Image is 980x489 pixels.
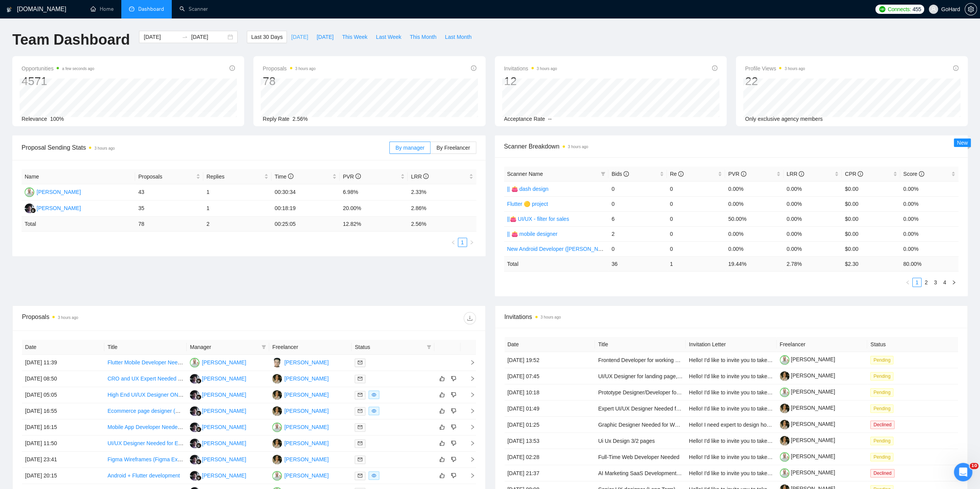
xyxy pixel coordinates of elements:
button: [DATE] [312,31,338,43]
h1: Team Dashboard [12,31,130,49]
td: 0.00% [784,181,842,196]
img: c1Ri93TPjpDgnORHfyF7NrLb8fYoPQFU56IwB7oeS2rJUIDibD9JQxtKB7mVfv0KYQ [780,468,789,478]
span: mail [358,473,362,478]
td: 1 [203,200,271,217]
span: Opportunities [22,64,94,73]
a: Pending [870,454,896,460]
span: This Month [410,33,436,41]
span: dislike [451,440,456,446]
td: 2.33% [408,184,476,200]
span: dislike [451,456,456,462]
span: filter [599,168,607,180]
img: gigradar-bm.png [196,475,201,481]
a: [PERSON_NAME] [780,421,835,427]
a: OT[PERSON_NAME] [272,440,328,446]
button: dislike [449,422,458,432]
a: ||👛 UI/UX - filter for sales [507,216,569,222]
span: mail [358,425,362,429]
span: Last 30 Days [251,33,283,41]
span: filter [601,172,605,176]
td: 43 [135,184,203,200]
span: like [439,472,445,479]
a: Frontend Developer for working app [598,357,684,363]
div: [PERSON_NAME] [202,391,246,399]
button: download [464,312,476,324]
span: filter [260,341,268,353]
a: RR[PERSON_NAME] [190,407,246,414]
span: Re [670,171,684,177]
a: UI/UX Designer Needed for Engineering Software Review [107,440,245,446]
td: $0.00 [842,196,900,211]
div: [PERSON_NAME] [284,391,328,399]
td: 2 [608,226,667,241]
li: 3 [931,278,940,287]
span: Pending [870,453,893,461]
li: 1 [458,238,467,247]
span: CPR [845,171,863,177]
span: Pending [870,404,893,413]
div: [PERSON_NAME] [284,358,328,367]
span: Only exclusive agency members [745,116,823,122]
a: Figma Wireframes (Figma Expert Needed) [107,456,209,462]
input: End date [191,33,226,41]
a: Flutter 🟡 project [507,201,548,207]
a: UI/UX Designer for landing page, high fidelity design, themes and style guide. [598,373,783,379]
span: info-circle [799,171,804,177]
img: gigradar-bm.png [196,411,201,416]
button: dislike [449,439,458,448]
a: || 👛 dash design [507,186,549,192]
button: like [437,422,447,432]
span: info-circle [288,174,293,179]
div: [PERSON_NAME] [284,374,328,383]
img: c1MlehbJ4Tmkjq2Dnn5FxAbU_CECx_2Jo5BBK1YuReEBV0xePob4yeGhw1maaezJQ9 [780,436,789,446]
span: Pending [870,372,893,381]
a: 2 [922,278,930,287]
a: Full-Time Web Developer Needed [598,454,679,460]
a: Pending [870,373,896,379]
a: High End UI/UX Designer ONLY – Concept & Prototype- Ongoing [107,392,264,398]
a: Ecommerce page designer (with CRO skills) [107,408,213,414]
div: [PERSON_NAME] [284,471,328,480]
span: 100% [50,116,64,122]
img: c1MlehbJ4Tmkjq2Dnn5FxAbU_CECx_2Jo5BBK1YuReEBV0xePob4yeGhw1maaezJQ9 [780,420,789,429]
div: [PERSON_NAME] [202,455,246,464]
img: RR [190,422,199,432]
span: to [182,34,188,40]
button: dislike [449,374,458,383]
td: 0.00% [725,226,784,241]
button: dislike [449,471,458,480]
span: download [464,315,476,321]
td: 6.98% [340,184,408,200]
span: -- [548,116,551,122]
td: 2.86% [408,200,476,217]
td: 0 [608,181,667,196]
button: right [949,278,958,287]
span: Scanner Name [507,171,543,177]
span: info-circle [712,65,717,71]
span: left [451,240,456,245]
div: [PERSON_NAME] [202,407,246,415]
button: Last 30 Days [247,31,287,43]
a: Declined [870,421,898,427]
a: IV[PERSON_NAME] [272,424,328,430]
span: info-circle [423,174,429,179]
td: 0.00% [900,181,959,196]
img: OT [272,455,282,464]
span: Relevance [22,116,47,122]
li: 4 [940,278,949,287]
td: 00:18:19 [271,200,340,217]
a: 1 [458,238,467,247]
span: mail [358,392,362,397]
time: 3 hours ago [94,146,115,150]
td: 0 [667,196,725,211]
span: PVR [728,171,746,177]
img: c1Ri93TPjpDgnORHfyF7NrLb8fYoPQFU56IwB7oeS2rJUIDibD9JQxtKB7mVfv0KYQ [780,387,789,397]
img: IV [190,358,199,367]
span: 455 [913,5,921,13]
span: info-circle [355,174,361,179]
td: 00:25:05 [271,217,340,232]
span: Proposal Sending Stats [22,143,389,152]
img: gigradar-bm.png [196,394,201,400]
div: [PERSON_NAME] [202,358,246,367]
span: 10 [970,463,978,469]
